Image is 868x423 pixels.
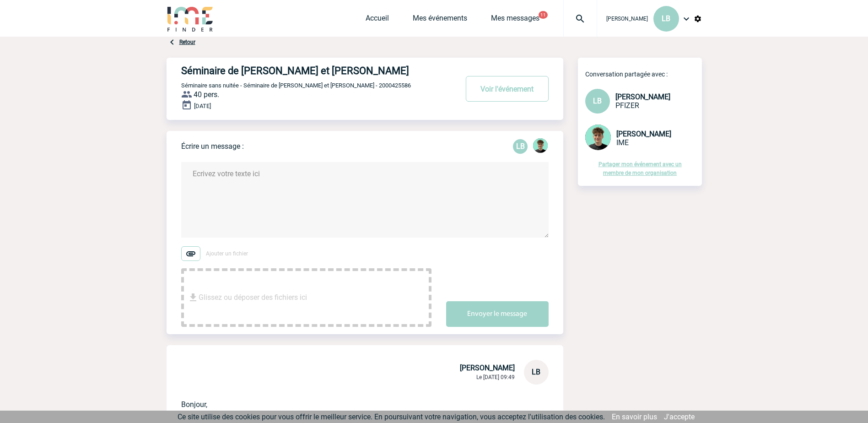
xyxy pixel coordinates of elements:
[616,130,671,138] span: [PERSON_NAME]
[585,125,611,150] img: 131612-0.png
[194,103,211,109] span: [DATE]
[181,142,244,151] p: Écrire un message :
[513,139,528,154] p: LB
[598,161,682,176] a: Partager mon événement avec un membre de mon organisation
[199,275,307,320] span: Glissez ou déposer des fichiers ici
[615,92,670,101] span: [PERSON_NAME]
[664,412,695,421] a: J'accepte
[532,368,540,376] span: LB
[513,139,528,154] div: Laurence BOUCHER
[662,14,670,23] span: LB
[206,250,248,257] span: Ajouter un fichier
[476,374,515,380] span: Le [DATE] 09:49
[179,39,195,45] a: Retour
[615,101,639,110] span: PFIZER
[167,5,214,32] img: IME-Finder
[491,14,539,27] a: Mes messages
[466,76,549,102] button: Voir l'événement
[533,138,548,155] div: Victor KALB
[533,138,548,153] img: 131612-0.png
[181,65,431,76] h4: Séminaire de [PERSON_NAME] et [PERSON_NAME]
[612,412,657,421] a: En savoir plus
[460,363,515,372] span: [PERSON_NAME]
[366,14,389,27] a: Accueil
[585,70,702,78] p: Conversation partagée avec :
[606,16,648,22] span: [PERSON_NAME]
[539,11,548,19] button: 11
[194,90,219,99] span: 40 pers.
[593,97,602,105] span: LB
[446,301,549,327] button: Envoyer le message
[413,14,467,27] a: Mes événements
[178,412,605,421] span: Ce site utilise des cookies pour vous offrir le meilleur service. En poursuivant votre navigation...
[188,292,199,303] img: file_download.svg
[616,138,629,147] span: IME
[181,82,411,89] span: Séminaire sans nuitée - Séminaire de [PERSON_NAME] et [PERSON_NAME] - 2000425586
